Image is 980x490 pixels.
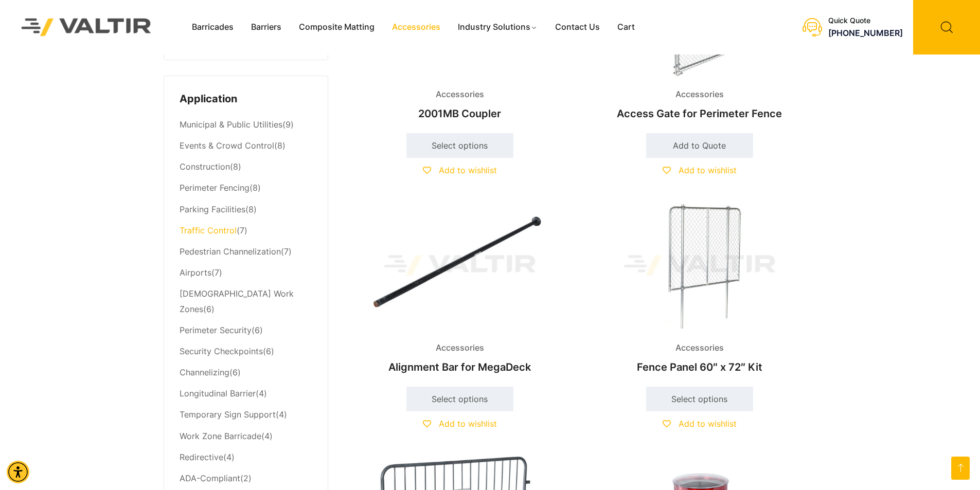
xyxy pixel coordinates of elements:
[349,102,571,125] h2: 2001MB Coupler
[180,119,282,130] a: Municipal & Public Utilities
[7,461,29,483] div: Accessibility Menu
[8,5,165,49] img: Valtir Rentals
[180,246,281,257] a: Pedestrian Channelization
[180,262,312,283] li: (7)
[180,220,312,241] li: (7)
[180,283,312,320] li: (6)
[679,419,737,429] span: Add to wishlist
[180,362,312,384] li: (6)
[180,431,261,441] a: Work Zone Barricade
[663,419,737,429] a: Add to wishlist
[180,225,237,235] a: Traffic Control
[180,468,312,486] li: (2)
[609,20,644,35] a: Cart
[180,320,312,341] li: (6)
[180,136,312,157] li: (8)
[180,405,312,426] li: (4)
[406,387,513,411] a: Select options for “Alignment Bar for MegaDeck”
[180,325,252,335] a: Perimeter Security
[668,340,732,356] span: Accessories
[349,199,571,332] img: Accessories
[180,183,250,193] a: Perimeter Fencing
[406,133,513,158] a: Select options for “2001MB Coupler”
[180,452,223,462] a: Redirective
[183,20,242,35] a: Barricades
[423,165,497,175] a: Add to wishlist
[951,457,970,480] a: Open this option
[589,102,811,125] h2: Access Gate for Perimeter Fence
[349,199,571,378] a: AccessoriesAlignment Bar for MegaDeck
[589,356,811,378] h2: Fence Panel 60″ x 72″ Kit
[242,20,290,35] a: Barriers
[546,20,609,35] a: Contact Us
[349,356,571,378] h2: Alignment Bar for MegaDeck
[180,157,312,178] li: (8)
[180,267,211,278] a: Airports
[180,367,229,377] a: Channelizing
[663,165,737,175] a: Add to wishlist
[180,409,276,420] a: Temporary Sign Support
[180,241,312,262] li: (7)
[428,87,492,102] span: Accessories
[290,20,383,35] a: Composite Matting
[180,346,263,356] a: Security Checkpoints
[668,87,732,102] span: Accessories
[828,16,903,25] div: Quick Quote
[646,133,753,158] a: Add to cart: “Access Gate for Perimeter Fence”
[589,199,811,332] img: Accessories
[180,384,312,405] li: (4)
[180,140,274,151] a: Events & Crowd Control
[180,115,312,136] li: (9)
[180,426,312,447] li: (4)
[180,178,312,199] li: (8)
[423,419,497,429] a: Add to wishlist
[180,204,245,214] a: Parking Facilities
[180,288,294,314] a: [DEMOGRAPHIC_DATA] Work Zones
[589,199,811,378] a: AccessoriesFence Panel 60″ x 72″ Kit
[383,20,449,35] a: Accessories
[428,340,492,356] span: Accessories
[828,28,903,38] a: call (888) 496-3625
[180,473,240,483] a: ADA-Compliant
[646,387,753,411] a: Select options for “Fence Panel 60" x 72" Kit”
[180,161,230,172] a: Construction
[439,419,497,429] span: Add to wishlist
[449,20,546,35] a: Industry Solutions
[180,199,312,220] li: (8)
[180,92,312,107] h4: Application
[180,388,256,398] a: Longitudinal Barrier
[439,165,497,175] span: Add to wishlist
[180,341,312,362] li: (6)
[679,165,737,175] span: Add to wishlist
[180,447,312,468] li: (4)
